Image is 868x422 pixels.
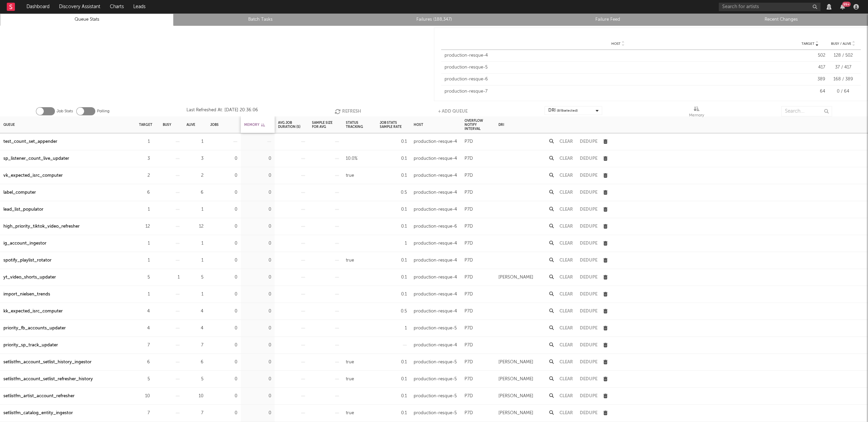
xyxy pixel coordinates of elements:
[210,189,237,197] div: 0
[465,290,473,299] div: P7D
[163,273,180,282] div: 1
[580,258,597,263] button: Dedupe
[3,290,50,299] div: import_nielsen_trends
[380,307,407,315] div: 0.5
[3,375,93,383] div: setlistfm_account_setlist_refresher_history
[186,290,203,299] div: 1
[414,409,457,417] div: production-resque-5
[465,358,473,366] div: P7D
[414,189,457,197] div: production-resque-4
[557,107,578,115] span: ( 8 / 8 selected)
[465,324,473,332] div: P7D
[525,16,691,24] a: Failure Feed
[611,42,620,46] span: Host
[559,411,573,415] button: Clear
[210,223,237,231] div: 0
[139,206,150,214] div: 1
[4,16,170,24] a: Queue Stats
[210,307,237,315] div: 0
[244,155,271,163] div: 0
[3,239,46,248] div: ig_account_ingestor
[244,307,271,315] div: 0
[438,106,468,116] button: + Add Queue
[139,290,150,299] div: 1
[3,256,52,265] div: spotify_playlist_rotator
[3,409,73,417] a: setlistfm_catalog_entity_ingestor
[163,117,171,132] div: Busy
[840,4,845,9] button: 99+
[3,392,75,400] a: setlistfm_artist_account_refresher
[3,341,58,349] a: priority_sp_track_updater
[380,375,407,383] div: 0.1
[414,324,457,332] div: production-resque-5
[139,155,150,163] div: 3
[781,106,832,116] input: Search...
[559,292,573,296] button: Clear
[842,2,851,7] div: 99 +
[210,290,237,299] div: 0
[380,206,407,214] div: 0.1
[445,76,791,83] div: production-resque-6
[186,189,203,197] div: 6
[346,256,354,265] div: true
[465,341,473,349] div: P7D
[3,172,63,180] a: vk_expected_isrc_computer
[414,358,457,366] div: production-resque-5
[465,375,473,383] div: P7D
[380,273,407,282] div: 0.1
[186,106,258,116] div: Last Refreshed At: [DATE] 20:36:06
[3,206,43,214] a: lead_list_populator
[414,172,457,180] div: production-resque-4
[346,409,354,417] div: true
[465,172,473,180] div: P7D
[244,256,271,265] div: 0
[139,273,150,282] div: 5
[3,155,69,163] a: sp_listener_count_live_updater
[139,223,150,231] div: 12
[380,138,407,146] div: 0.1
[210,155,237,163] div: 0
[3,189,36,197] a: label_computer
[186,341,203,349] div: 7
[3,138,57,146] a: test_count_set_appender
[244,409,271,417] div: 0
[186,155,203,163] div: 3
[139,256,150,265] div: 1
[139,138,150,146] div: 1
[559,275,573,280] button: Clear
[795,64,825,71] div: 417
[210,324,237,332] div: 0
[580,343,597,347] button: Dedupe
[3,117,15,132] div: Queue
[445,64,791,71] div: production-resque-5
[186,375,203,383] div: 5
[580,394,597,398] button: Dedupe
[580,360,597,364] button: Dedupe
[414,341,457,349] div: production-resque-4
[498,358,533,366] div: [PERSON_NAME]
[346,358,354,366] div: true
[580,224,597,229] button: Dedupe
[3,223,80,231] a: high_priority_tiktok_video_refresher
[795,76,825,83] div: 389
[380,324,407,332] div: 1
[465,155,473,163] div: P7D
[210,341,237,349] div: 0
[445,52,791,59] div: production-resque-4
[580,173,597,178] button: Dedupe
[580,292,597,296] button: Dedupe
[414,256,457,265] div: production-resque-4
[210,206,237,214] div: 0
[465,409,473,417] div: P7D
[380,290,407,299] div: 0.1
[3,307,63,315] div: kk_expected_isrc_computer
[346,172,354,180] div: true
[139,358,150,366] div: 6
[580,275,597,280] button: Dedupe
[244,392,271,400] div: 0
[3,273,56,282] a: yt_video_shorts_updater
[559,377,573,381] button: Clear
